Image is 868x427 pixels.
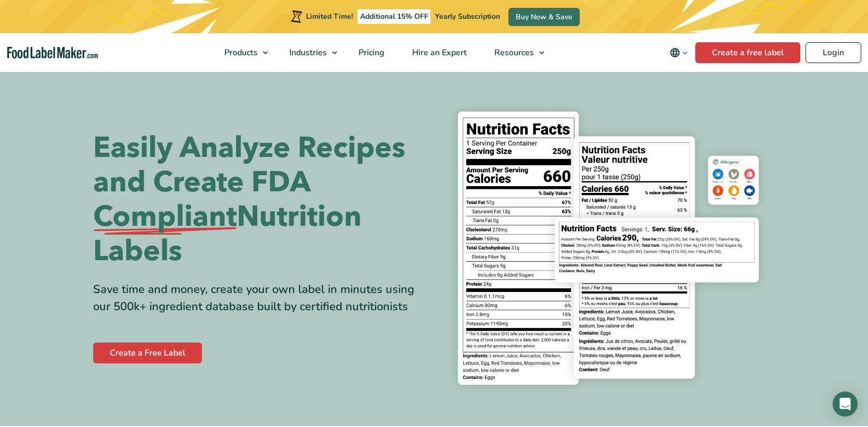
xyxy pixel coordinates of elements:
[93,131,426,269] h1: Easily Analyze Recipes and Create FDA Nutrition Labels
[695,42,800,63] a: Create a free label
[481,33,550,72] a: Resources
[276,33,342,72] a: Industries
[435,11,500,21] span: Yearly Subscription
[93,200,237,234] span: Compliant
[93,343,202,363] a: Create a Free Label
[286,47,328,58] span: Industries
[833,392,858,417] div: Open Intercom Messenger
[508,8,580,26] a: Buy Now & Save
[358,9,431,24] span: Additional 15% OFF
[306,11,353,21] span: Limited Time!
[221,47,259,58] span: Products
[806,42,861,63] a: Login
[7,47,98,59] a: Food Label Maker homepage
[662,42,695,63] button: Change language
[491,47,535,58] span: Resources
[355,47,386,58] span: Pricing
[399,33,478,72] a: Hire an Expert
[93,281,426,315] div: Save time and money, create your own label in minutes using our 500k+ ingredient database built b...
[345,33,396,72] a: Pricing
[211,33,273,72] a: Products
[409,47,468,58] span: Hire an Expert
